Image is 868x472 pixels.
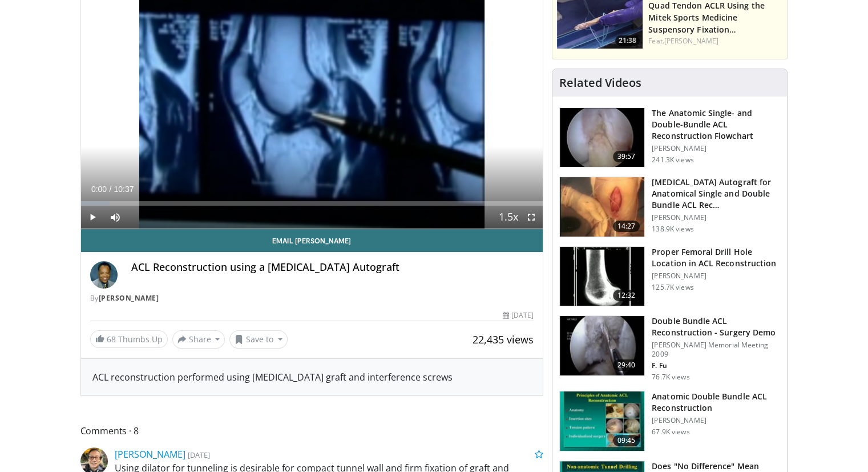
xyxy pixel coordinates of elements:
span: 21:38 [615,35,640,46]
h4: Related Videos [559,76,641,90]
p: 125.7K views [652,283,693,292]
div: [DATE] [503,310,534,321]
a: [PERSON_NAME] [664,36,718,46]
img: Fu_0_3.png.150x105_q85_crop-smart_upscale.jpg [560,108,644,167]
span: 09:45 [613,435,640,446]
a: 29:40 Double Bundle ACL Reconstruction - Surgery Demo [PERSON_NAME] Memorial Meeting 2009 F. Fu 7... [559,315,780,382]
span: 10:37 [114,185,134,194]
span: 14:27 [613,221,640,232]
img: Title_01_100001165_3.jpg.150x105_q85_crop-smart_upscale.jpg [560,247,644,306]
a: [PERSON_NAME] [115,448,185,461]
a: 39:57 The Anatomic Single- and Double-Bundle ACL Reconstruction Flowchart [PERSON_NAME] 241.3K views [559,107,780,168]
span: 22,435 views [473,333,534,346]
button: Fullscreen [520,206,543,229]
button: Play [81,206,104,229]
span: 68 [107,334,116,345]
span: 12:32 [613,290,640,301]
h3: Anatomic Double Bundle ACL Reconstruction [652,391,780,414]
span: / [110,185,112,194]
a: Email [PERSON_NAME] [81,229,543,252]
p: [PERSON_NAME] [652,213,780,222]
small: [DATE] [188,450,210,460]
p: [PERSON_NAME] Memorial Meeting 2009 [652,341,780,359]
div: Feat. [648,36,782,46]
h3: [MEDICAL_DATA] Autograft for Anatomical Single and Double Bundle ACL Rec… [652,177,780,211]
img: 281064_0003_1.png.150x105_q85_crop-smart_upscale.jpg [560,177,644,237]
span: 29:40 [613,359,640,371]
p: 138.9K views [652,225,693,234]
button: Mute [104,206,127,229]
a: 09:45 Anatomic Double Bundle ACL Reconstruction [PERSON_NAME] 67.9K views [559,391,780,451]
p: 76.7K views [652,373,689,382]
div: Progress Bar [81,201,543,206]
span: Comments 8 [80,423,544,438]
p: 67.9K views [652,427,689,437]
span: 0:00 [91,185,107,194]
button: Share [172,330,225,349]
p: 241.3K views [652,155,693,165]
h3: Double Bundle ACL Reconstruction - Surgery Demo [652,315,780,338]
h4: ACL Reconstruction using a [MEDICAL_DATA] Autograft [131,261,534,274]
div: By [90,293,534,303]
p: [PERSON_NAME] [652,144,780,153]
a: 12:32 Proper Femoral Drill Hole Location in ACL Reconstruction [PERSON_NAME] 125.7K views [559,246,780,307]
p: [PERSON_NAME] [652,416,780,425]
p: F. Fu [652,361,780,370]
a: 14:27 [MEDICAL_DATA] Autograft for Anatomical Single and Double Bundle ACL Rec… [PERSON_NAME] 138... [559,177,780,237]
span: 39:57 [613,151,640,162]
a: 68 Thumbs Up [90,330,168,348]
h3: Proper Femoral Drill Hole Location in ACL Reconstruction [652,246,780,269]
button: Save to [229,330,288,349]
img: Avatar [90,261,118,289]
p: [PERSON_NAME] [652,271,780,281]
img: ffu_3.png.150x105_q85_crop-smart_upscale.jpg [560,316,644,375]
a: [PERSON_NAME] [99,293,159,303]
div: ACL reconstruction performed using [MEDICAL_DATA] graft and interference screws [92,370,532,384]
img: 38685_0000_3.png.150x105_q85_crop-smart_upscale.jpg [560,391,644,451]
h3: The Anatomic Single- and Double-Bundle ACL Reconstruction Flowchart [652,107,780,142]
button: Playback Rate [497,206,520,229]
